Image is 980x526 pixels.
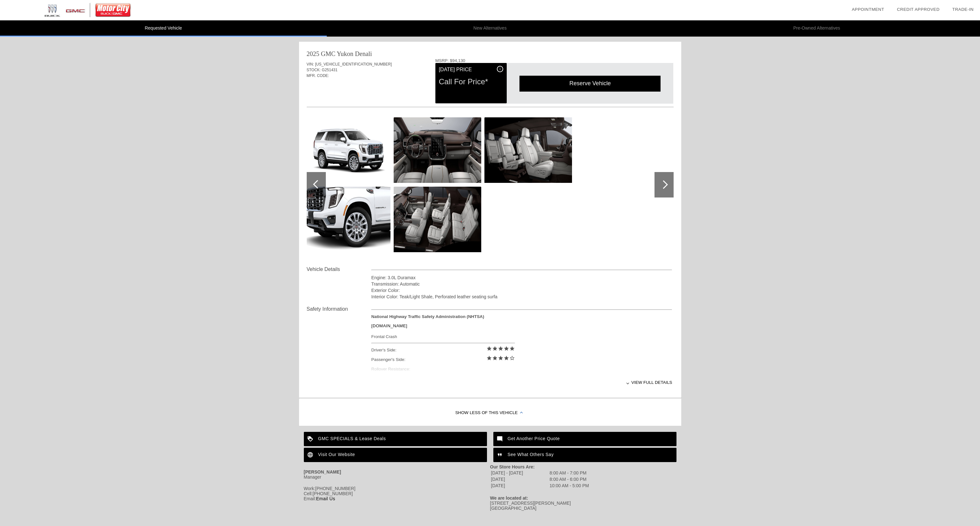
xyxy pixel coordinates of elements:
span: G251431 [322,68,337,72]
a: See What Others Say [493,448,676,462]
div: Interior Color: Teak/Light Shale, Perforated leather seating surfa [371,294,672,300]
div: Exterior Color: [371,287,672,294]
div: Cell: [304,491,490,496]
div: Quoted on [DATE] 4:01:20 PM [307,88,674,98]
div: [DATE] Price [439,66,503,73]
span: [US_VEHICLE_IDENTIFICATION_NUMBER] [315,62,392,66]
div: Work: [304,486,490,491]
div: [STREET_ADDRESS][PERSON_NAME] [GEOGRAPHIC_DATA] [490,501,676,511]
span: STOCK: [307,68,321,72]
img: b53986d4c0e72a5f4208f3eb20c04576.jpg [394,187,481,252]
strong: National Highway Traffic Safety Administration (NHTSA) [371,314,484,319]
a: Credit Approved [897,7,940,12]
li: Pre-Owned Alternatives [653,20,980,37]
td: 10:00 AM - 5:00 PM [549,483,590,488]
img: ic_mode_comment_white_24dp_2x.png [493,432,508,446]
div: Call For Price* [439,73,503,90]
div: View full details [371,375,672,390]
strong: We are located at: [490,495,528,501]
div: Manager [304,474,490,480]
i: star [486,346,492,351]
img: ic_loyalty_white_24dp_2x.png [304,432,318,446]
i: star_border [509,355,515,361]
div: Engine: 3.0L Duramax [371,274,672,281]
div: Safety Information [307,305,371,313]
a: GMC SPECIALS & Lease Deals [304,432,487,446]
td: [DATE] [491,476,549,482]
div: Email: [304,496,490,501]
div: Show Less of this Vehicle [299,400,681,426]
a: Trade-In [952,7,974,12]
i: star [498,355,504,361]
li: New Alternatives [327,20,654,37]
div: 2025 GMC Yukon [307,49,354,58]
i: star [498,346,504,351]
i: star [486,355,492,361]
td: 8:00 AM - 7:00 PM [549,470,590,476]
td: [DATE] [491,483,549,488]
img: 6226bc218085ee86c291f26b41006fae.jpg [303,117,390,183]
span: [PHONE_NUMBER] [313,491,353,496]
a: [DOMAIN_NAME] [371,323,407,328]
a: Email Us [316,496,335,501]
img: b8336ae488a1e8c842b4dc32d9af081f.jpg [484,117,572,183]
td: 8:00 AM - 6:00 PM [549,476,590,482]
a: Get Another Price Quote [493,432,676,446]
div: Reserve Vehicle [519,76,661,91]
div: Denali [355,49,372,58]
i: star [504,355,509,361]
div: Vehicle Details [307,266,371,273]
strong: Our Store Hours Are: [490,464,535,469]
div: Transmission: Automatic [371,281,672,287]
i: star [492,355,498,361]
i: star [492,346,498,351]
a: Appointment [852,7,884,12]
img: ca4b005939153cbaf7c446ab2e7dd234.jpg [394,117,481,183]
img: ic_language_white_24dp_2x.png [304,448,318,462]
div: Passenger's Side: [371,355,515,364]
span: i [500,67,501,71]
i: star [509,346,515,351]
a: Visit Our Website [304,448,487,462]
img: ic_format_quote_white_24dp_2x.png [493,448,508,462]
div: Driver's Side: [371,345,515,355]
span: [PHONE_NUMBER] [315,486,355,491]
td: [DATE] - [DATE] [491,470,549,476]
span: MFR. CODE: [307,73,329,78]
span: VIN: [307,62,314,66]
div: Frontal Crash [371,333,515,341]
i: star [504,346,509,351]
div: MSRP: $94,130 [435,58,674,63]
img: ec228dbdc422dfe34a96922546456821.jpg [303,187,390,252]
strong: [PERSON_NAME] [304,469,341,474]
